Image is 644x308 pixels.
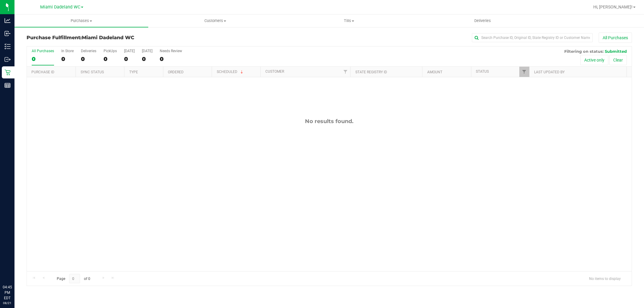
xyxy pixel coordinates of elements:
inline-svg: Retail [5,69,11,75]
span: Deliveries [466,18,499,24]
span: Miami Dadeland WC [82,35,134,40]
div: [DATE] [142,49,152,53]
div: All Purchases [32,49,54,53]
a: Customers [148,14,282,27]
div: Deliveries [81,49,96,53]
a: State Registry ID [355,70,387,74]
a: Sync Status [81,70,104,74]
div: 0 [81,56,96,62]
div: 0 [32,56,54,62]
a: Scheduled [217,70,244,74]
span: Miami Dadeland WC [40,5,80,10]
button: Clear [609,55,627,65]
div: [DATE] [124,49,135,53]
inline-svg: Inventory [5,43,11,49]
a: Deliveries [416,14,549,27]
p: 04:45 PM EDT [3,284,12,301]
span: Hi, [PERSON_NAME]! [593,5,633,9]
iframe: Resource center [6,260,24,278]
div: 0 [160,56,182,62]
a: Status [476,69,489,74]
div: 0 [61,56,74,62]
a: Ordered [168,70,184,74]
a: Purchases [14,14,148,27]
span: Customers [149,18,282,24]
span: Submitted [605,49,627,54]
a: Filter [519,67,529,77]
a: Customer [265,69,284,74]
div: 0 [142,56,152,62]
a: Purchase ID [31,70,54,74]
span: Purchases [14,18,148,24]
span: No items to display [584,274,626,283]
p: 08/21 [3,301,12,305]
inline-svg: Reports [5,82,11,88]
inline-svg: Inbound [5,30,11,37]
span: Page of 0 [52,274,95,283]
input: Search Purchase ID, Original ID, State Registry ID or Customer Name... [472,33,593,42]
div: PickUps [104,49,117,53]
h3: Purchase Fulfillment: [27,35,228,40]
div: 0 [104,56,117,62]
div: No results found. [27,118,632,125]
button: Active only [580,55,608,65]
a: Filter [340,67,350,77]
span: Tills [282,18,415,24]
div: 0 [124,56,135,62]
div: Needs Review [160,49,182,53]
inline-svg: Analytics [5,17,11,24]
a: Amount [427,70,442,74]
a: Last Updated By [534,70,565,74]
span: Filtering on status: [564,49,604,54]
button: All Purchases [599,33,632,43]
div: In Store [61,49,74,53]
a: Type [129,70,138,74]
inline-svg: Outbound [5,56,11,62]
a: Tills [282,14,416,27]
